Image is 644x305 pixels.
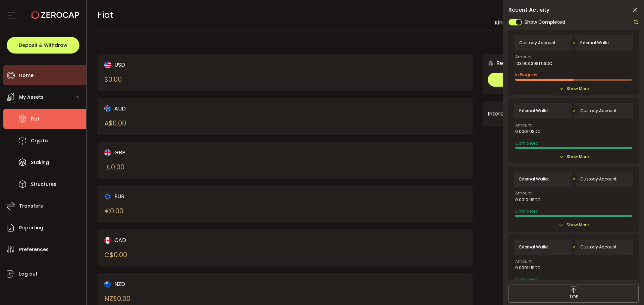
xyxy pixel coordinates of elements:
[104,74,122,84] div: $ 0.00
[519,41,555,45] span: Custody Account
[580,245,616,249] span: Custody Account
[580,177,616,181] span: Custody Account
[515,259,532,263] span: Amount
[488,73,628,87] button: Trade OTC
[104,206,123,216] div: € 0.00
[515,191,532,195] span: Amount
[508,7,549,13] span: Recent Activity
[19,269,38,279] span: Log out
[515,61,552,66] span: 103,903.3981 USDC
[515,265,541,270] span: 0.0001 USDC
[569,293,579,300] span: TOP
[515,123,532,127] span: Amount
[104,294,130,304] div: NZ$ 0.00
[495,19,633,26] span: King River Digital Assets Opportunities SPC (467c5d)
[31,158,49,167] span: Staking
[515,198,541,202] span: 0.0010 USDC
[104,62,111,68] img: usd_portfolio.svg
[19,245,49,254] span: Preferences
[104,192,267,201] div: EUR
[567,85,589,92] span: Show More
[519,177,549,181] span: External Wallet
[104,104,267,113] div: AUD
[567,153,589,160] span: Show More
[31,179,56,189] span: Structures
[519,108,549,113] span: External Wallet
[104,61,267,69] div: USD
[580,41,610,45] span: External Wallet
[515,140,538,146] span: Completed
[31,114,40,124] span: Fiat
[104,118,126,128] div: A$ 0.00
[104,105,111,112] img: aud_portfolio.svg
[19,201,43,211] span: Transfers
[610,273,644,305] iframe: Chat Widget
[98,9,113,21] span: Fiat
[104,280,267,288] div: NZD
[515,72,537,78] span: In Progress
[104,193,111,200] img: eur_portfolio.svg
[104,250,127,260] div: C$ 0.00
[525,19,565,26] span: Show Completed
[488,106,628,122] div: Interest Calculator
[483,59,556,67] div: Request an OTC Trade
[104,237,111,244] img: cad_portfolio.svg
[19,71,34,80] span: Home
[580,108,616,113] span: Custody Account
[515,55,532,59] span: Amount
[104,281,111,288] img: nzd_portfolio.svg
[19,43,67,48] span: Deposit & Withdraw
[515,208,538,214] span: Completed
[104,148,267,157] div: GBP
[7,37,79,54] button: Deposit & Withdraw
[515,277,538,282] span: Completed
[19,223,43,233] span: Reporting
[519,245,549,249] span: External Wallet
[104,236,267,244] div: CAD
[488,60,494,66] img: 6nGpN7MZ9FLuBP83NiajKbTRY4UzlzQtBKtCrLLspmCkSvCZHBKvY3NxgQaT5JnOQREvtQ257bXeeSTueZfAPizblJ+Fe8JwA...
[104,149,111,156] img: gbp_portfolio.svg
[31,136,48,146] span: Crypto
[567,222,589,228] span: Show More
[104,162,124,172] div: ￡ 0.00
[515,129,541,134] span: 0.0001 USDC
[19,92,44,102] span: My Assets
